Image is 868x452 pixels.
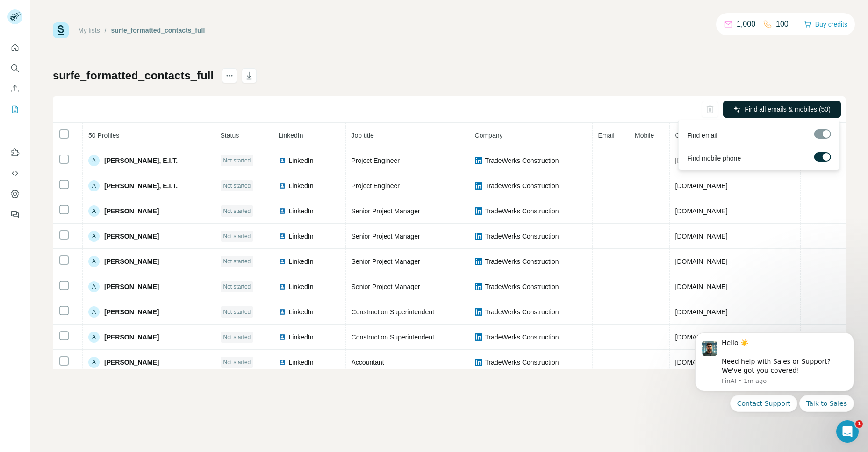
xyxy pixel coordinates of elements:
[776,19,789,30] p: 100
[289,206,314,216] span: LinkedIn
[836,420,859,443] iframe: Intercom live chat
[687,154,741,163] span: Find mobile phone
[7,60,22,77] button: Search
[104,181,178,191] span: [PERSON_NAME], E.I.T.
[475,283,482,290] img: company-logo
[88,231,100,242] div: A
[855,420,863,428] span: 1
[804,18,847,31] button: Buy credits
[485,282,559,291] span: TradeWerks Construction
[104,206,159,216] span: [PERSON_NAME]
[88,180,100,191] div: A
[223,232,251,240] span: Not started
[289,358,314,367] span: LinkedIn
[223,308,251,316] span: Not started
[223,282,251,291] span: Not started
[289,156,314,165] span: LinkedIn
[475,207,482,215] img: company-logo
[88,256,100,267] div: A
[681,324,868,417] iframe: Intercom notifications message
[223,156,251,165] span: Not started
[7,101,22,118] button: My lists
[675,359,728,366] span: [DOMAIN_NAME]
[223,207,251,215] span: Not started
[88,332,100,343] div: A
[675,258,728,265] span: [DOMAIN_NAME]
[88,281,100,292] div: A
[675,333,728,341] span: [DOMAIN_NAME]
[289,282,314,291] span: LinkedIn
[635,132,654,139] span: Mobile
[7,165,22,182] button: Use Surfe API
[279,182,286,190] img: LinkedIn logo
[675,157,728,164] span: [DOMAIN_NAME]
[104,282,159,291] span: [PERSON_NAME]
[289,257,314,266] span: LinkedIn
[485,232,559,241] span: TradeWerks Construction
[289,332,314,342] span: LinkedIn
[104,307,159,317] span: [PERSON_NAME]
[111,26,205,35] div: surfe_formatted_contacts_full
[352,157,400,164] span: Project Engineer
[352,132,374,139] span: Job title
[475,157,482,164] img: company-logo
[675,308,728,316] span: [DOMAIN_NAME]
[485,307,559,317] span: TradeWerks Construction
[485,181,559,191] span: TradeWerks Construction
[745,105,831,114] span: Find all emails & mobiles (50)
[289,307,314,317] span: LinkedIn
[104,257,159,266] span: [PERSON_NAME]
[475,182,482,190] img: company-logo
[352,333,434,341] span: Construction Superintendent
[475,333,482,341] img: company-logo
[53,68,214,83] h1: surfe_formatted_contacts_full
[223,358,251,367] span: Not started
[105,26,107,35] li: /
[88,357,100,368] div: A
[88,155,100,166] div: A
[352,233,420,240] span: Senior Project Manager
[475,308,482,316] img: company-logo
[485,257,559,266] span: TradeWerks Construction
[352,182,400,190] span: Project Engineer
[104,358,159,367] span: [PERSON_NAME]
[687,131,717,140] span: Find email
[279,359,286,366] img: LinkedIn logo
[222,68,237,83] button: actions
[475,233,482,240] img: company-logo
[485,332,559,342] span: TradeWerks Construction
[675,132,727,139] span: Company website
[352,258,420,265] span: Senior Project Manager
[475,359,482,366] img: company-logo
[352,207,420,215] span: Senior Project Manager
[485,206,559,216] span: TradeWerks Construction
[104,332,159,342] span: [PERSON_NAME]
[223,333,251,341] span: Not started
[7,185,22,202] button: Dashboard
[279,308,286,316] img: LinkedIn logo
[737,19,755,30] p: 1,000
[289,232,314,241] span: LinkedIn
[7,206,22,223] button: Feedback
[279,283,286,290] img: LinkedIn logo
[88,205,100,217] div: A
[675,283,728,290] span: [DOMAIN_NAME]
[279,132,303,139] span: LinkedIn
[223,257,251,266] span: Not started
[223,182,251,190] span: Not started
[78,27,100,34] a: My lists
[279,233,286,240] img: LinkedIn logo
[7,144,22,161] button: Use Surfe on LinkedIn
[675,182,728,190] span: [DOMAIN_NAME]
[475,132,503,139] span: Company
[104,156,178,165] span: [PERSON_NAME], E.I.T.
[675,233,728,240] span: [DOMAIN_NAME]
[289,181,314,191] span: LinkedIn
